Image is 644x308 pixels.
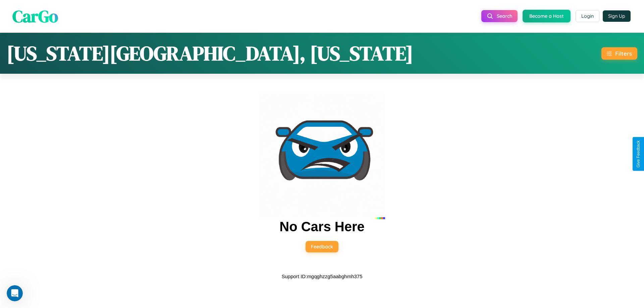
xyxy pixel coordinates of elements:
[481,10,518,22] button: Search
[7,285,23,301] iframe: Intercom live chat
[7,40,413,67] h1: [US_STATE][GEOGRAPHIC_DATA], [US_STATE]
[576,10,599,22] button: Login
[636,140,641,168] div: Give Feedback
[603,10,631,22] button: Sign Up
[259,93,385,219] img: car
[497,13,512,19] span: Search
[523,10,571,22] button: Become a Host
[601,47,637,60] button: Filters
[615,50,632,57] div: Filters
[12,4,58,27] span: CarGo
[279,219,364,234] h2: No Cars Here
[306,241,338,252] button: Feedback
[282,272,363,281] p: Support ID: mgqghzzg5aabghmh375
